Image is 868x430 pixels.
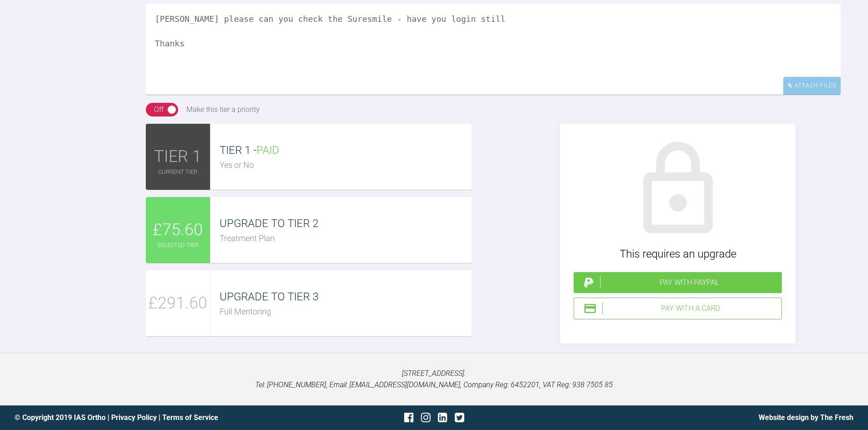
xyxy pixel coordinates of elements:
span: PAID [257,144,279,157]
div: This requires an upgrade [574,245,782,263]
img: paypal.a7a4ce45.svg [582,276,596,289]
img: stripeIcon.ae7d7783.svg [583,302,597,315]
span: TIER 1 - [220,144,279,157]
span: £75.60 [153,217,203,243]
span: UPGRADE TO TIER 3 [220,290,318,303]
div: Yes or No [220,159,472,172]
div: Pay with PayPal [600,277,778,288]
textarea: [PERSON_NAME] please can you check the Suresmile - have you login still Thanks [146,4,841,95]
a: Terms of Service [162,413,218,422]
span: TIER 1 [154,144,201,170]
div: Off [154,104,164,116]
div: Treatment Plan [220,232,472,245]
div: Pay with a Card [602,303,778,314]
p: [STREET_ADDRESS]. Tel: [PHONE_NUMBER], Email: [EMAIL_ADDRESS][DOMAIN_NAME], Company Reg: 6452201,... [15,368,853,391]
div: Attach Files [783,77,841,95]
div: Make this tier a priority [186,104,260,116]
a: Website design by The Fresh [759,413,853,422]
div: Full Mentoring [220,305,472,319]
a: Privacy Policy [111,413,157,422]
span: £291.60 [148,290,207,317]
span: UPGRADE TO TIER 2 [220,217,318,230]
img: lock.6dc949b6.svg [626,137,730,242]
div: © Copyright 2019 IAS Ortho | | [15,412,294,424]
